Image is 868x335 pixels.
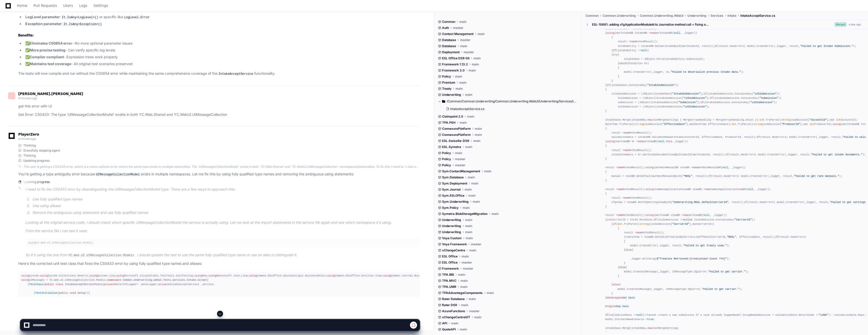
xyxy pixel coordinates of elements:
span: main [461,303,468,307]
span: Sym.ContactManagement [442,169,480,173]
span: {treatyView?.Count ?? } [689,257,725,260]
span: TPA.MVC [442,279,457,283]
span: Intake [727,14,736,18]
span: # Get Data [607,296,635,299]
span: ESL Office [442,260,458,265]
div: YC.Web.UI.UIMessageCollection.Models; [28,241,417,245]
span: Framework [442,267,459,271]
span: Treaty [442,87,451,91]
span: else [613,283,619,286]
span: if [703,92,706,95]
span: main [460,44,467,48]
span: "Failed to get carrier." [708,270,746,273]
span: "LOISubmission" [683,97,706,100]
span: main [468,175,475,179]
span: new [618,188,622,191]
span: Merged [834,22,847,27]
span: ConnexurePlatform [442,127,471,131]
span: Common.Underwriting.WebUI.Tests.Services.Intake.Accept [123,278,207,282]
span: Sym.ESLOffice [442,194,464,198]
span: if [708,175,711,178]
span: TPA.UMR [442,285,456,289]
svg: Directory [442,98,445,104]
span: main [465,188,472,192]
span: Common [585,14,599,18]
span: new [636,231,641,234]
span: master [455,157,465,161]
span: else [619,266,625,269]
span: Policy [442,151,451,155]
span: null [658,140,664,143]
span: using [646,188,654,191]
span: this [666,140,672,143]
li: ✅ - No more optional parameter issues [24,41,420,46]
button: /Common/Common.Underwriting/Common.Underwriting.WebUI/Underwriting/Services/Intake [438,97,578,105]
span: main [469,68,476,72]
span: () [59,291,88,294]
span: "Failed to get treaty view." [683,244,727,247]
span: new [647,118,652,121]
span: "Submission" [678,101,697,104]
span: Deployment [442,50,460,54]
span: out [693,222,697,226]
span: if [613,222,616,226]
code: It.IsAny<LogLevel>() [61,15,99,20]
span: using [194,274,202,277]
span: else [625,249,632,252]
span: Policy [442,157,451,161]
span: Contact Management [442,32,474,36]
span: using [21,278,29,282]
span: Database [442,44,456,48]
span: "CarrierId" [672,222,689,226]
span: "Failed to get carrier." [702,288,739,291]
span: using [607,31,615,34]
span: using [383,274,391,277]
p: I need to fix the CS0433 error by disambiguating the UIMessageCollectionModel type. There are a f... [25,187,420,192]
span: "AccountId" [810,118,827,121]
span: using [208,274,216,277]
span: using [28,241,36,244]
span: "CarrierId" [735,218,752,221]
span: using [327,274,335,277]
span: 6 minutes ago [18,96,37,100]
span: if [654,218,657,221]
span: null [747,188,754,191]
span: Rater Database [442,297,465,301]
span: Gracefully stopping agent [23,148,60,153]
span: "Failed to get rate manuals." [794,175,839,178]
span: main [472,62,479,66]
span: "IntakeSubmission" [672,92,700,95]
p: From the service file I can see it uses: [25,228,420,234]
span: AzureFunctions [442,309,465,313]
span: main [469,248,476,252]
span: catch [619,62,627,65]
span: PlayerZero [18,133,39,136]
span: Sym.Policy [442,206,459,210]
span: main [465,230,472,234]
span: using [607,140,615,143]
span: Auth [442,26,449,30]
button: IntakeAcceptService.cs [444,105,575,113]
span: Updating progress [23,159,50,163]
span: main [473,200,480,204]
p: You're getting a type ambiguity error because exists in multiple namespaces. Let me fix this by u... [18,171,420,177]
span: public [45,283,54,286]
span: "EffectiveDate" [663,123,686,126]
span: if [756,136,759,139]
strong: LogLevel parameter [25,15,60,19]
span: "MDSL" [727,235,736,238]
span: out [803,123,808,126]
span: main [471,181,478,185]
span: main [466,236,473,240]
span: using [90,274,98,277]
span: using [646,166,654,169]
span: main [475,127,482,131]
span: Users [63,4,73,7]
span: Database [442,38,456,42]
span: main [465,218,472,222]
strong: Compiler compliant [30,55,64,59]
span: string [635,123,644,126]
span: TestInitialize [35,291,57,294]
span: Framework 1.13.2 [442,62,468,66]
span: main [465,224,472,228]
